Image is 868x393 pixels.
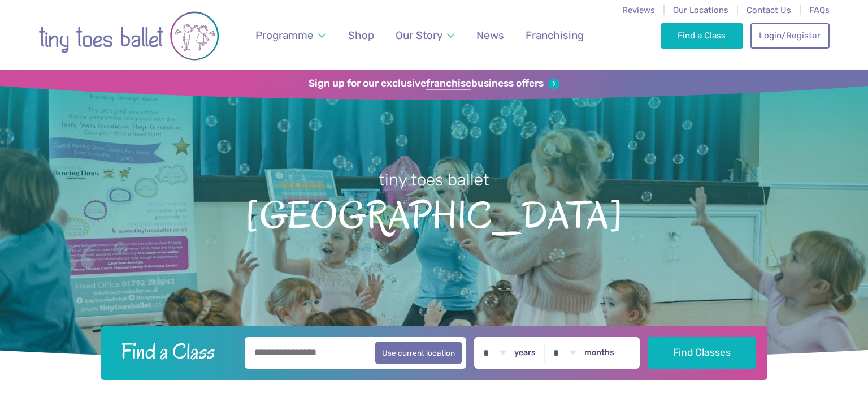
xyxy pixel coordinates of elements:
a: Contact Us [747,5,791,15]
a: News [471,22,509,49]
img: tiny toes ballet [38,7,219,64]
button: Use current location [375,342,462,364]
a: Find a Class [661,23,744,48]
a: Franchising [520,22,589,49]
span: News [476,29,504,42]
a: Shop [343,22,380,49]
a: Reviews [622,5,655,15]
h2: Find a Class [112,337,237,365]
a: Our Story [390,22,460,49]
a: Sign up for our exclusivefranchisebusiness offers [309,77,559,90]
span: Our Story [396,29,442,42]
a: Programme [250,22,331,49]
span: Shop [348,29,374,42]
span: [GEOGRAPHIC_DATA] [20,191,848,237]
a: FAQs [809,5,830,15]
small: tiny toes ballet [379,170,489,189]
label: months [584,348,614,358]
span: Franchising [526,29,584,42]
span: Programme [255,29,314,42]
a: Login/Register [750,23,830,48]
a: Our Locations [673,5,728,15]
button: Find Classes [648,337,757,369]
strong: franchise [426,77,471,90]
label: years [514,348,536,358]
